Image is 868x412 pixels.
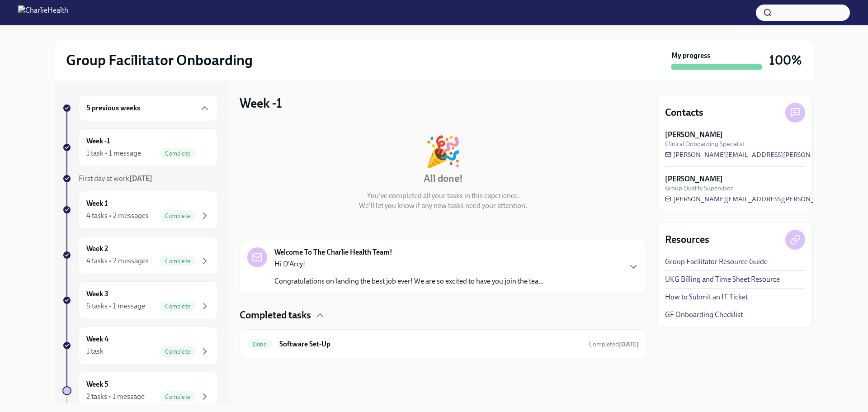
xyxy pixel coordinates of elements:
[367,191,519,201] p: You've completed all your tasks in this experience.
[62,236,218,274] a: Week 24 tasks • 2 messagesComplete
[665,184,733,193] span: Group Quality Supervisor
[129,174,152,183] strong: [DATE]
[274,259,544,269] p: Hi D'Arcy!
[86,346,104,356] div: 1 task
[240,308,311,322] h4: Completed tasks
[160,348,196,355] span: Complete
[86,334,108,344] h6: Week 4
[86,256,149,266] div: 4 tasks • 2 messages
[79,174,152,183] span: First day at work
[769,52,802,68] h3: 100%
[86,392,145,402] div: 2 tasks • 1 message
[589,340,639,349] span: September 2nd, 2025 22:19
[86,211,149,221] div: 4 tasks • 2 messages
[79,95,218,121] div: 5 previous weeks
[86,379,108,389] h6: Week 5
[240,308,646,322] div: Completed tasks
[425,137,462,166] div: 🎉
[279,339,581,349] h6: Software Set-Up
[665,106,703,119] h4: Contacts
[62,372,218,410] a: Week 52 tasks • 1 messageComplete
[62,327,218,365] a: Week 41 taskComplete
[160,303,196,310] span: Complete
[86,301,145,311] div: 5 tasks • 1 message
[62,281,218,319] a: Week 35 tasks • 1 messageComplete
[671,51,710,61] strong: My progress
[665,174,723,184] strong: [PERSON_NAME]
[86,244,108,254] h6: Week 2
[160,213,196,219] span: Complete
[274,276,544,286] p: Congratulations on landing the best job ever! We are so excited to have you join the tea...
[160,150,196,157] span: Complete
[424,172,463,185] h4: All done!
[247,341,272,348] span: Done
[665,310,743,320] a: GF Onboarding Checklist
[619,341,639,348] strong: [DATE]
[62,191,218,229] a: Week 14 tasks • 2 messagesComplete
[66,51,253,69] h2: Group Facilitator Onboarding
[665,292,748,302] a: How to Submit an IT Ticket
[240,95,282,111] h3: Week -1
[86,148,141,158] div: 1 task • 1 message
[274,247,392,257] strong: Welcome To The Charlie Health Team!
[665,233,709,246] h4: Resources
[86,199,108,208] h6: Week 1
[86,289,108,299] h6: Week 3
[589,341,639,348] span: Completed
[359,201,527,211] p: We'll let you know if any new tasks need your attention.
[62,174,218,184] a: First day at work[DATE]
[665,275,780,284] a: UKG Billing and Time Sheet Resource
[665,257,768,267] a: Group Facilitator Resource Guide
[665,140,745,148] span: Clinical Onboarding Specialist
[18,5,68,20] img: CharlieHealth
[160,258,196,265] span: Complete
[665,130,723,140] strong: [PERSON_NAME]
[160,393,196,400] span: Complete
[86,103,140,113] h6: 5 previous weeks
[247,337,639,351] a: DoneSoftware Set-UpCompleted[DATE]
[62,128,218,166] a: Week -11 task • 1 messageComplete
[86,136,110,146] h6: Week -1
